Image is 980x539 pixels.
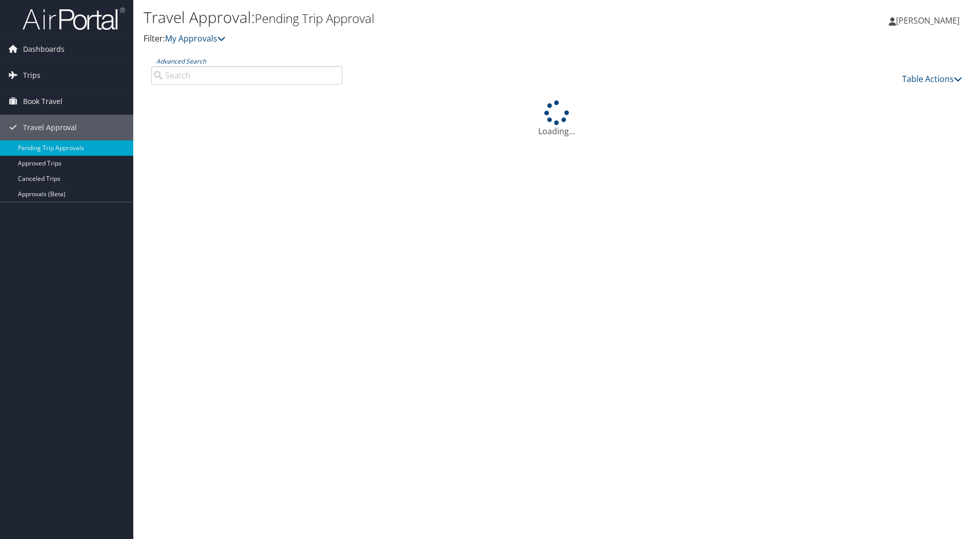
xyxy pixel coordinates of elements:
[144,100,970,137] div: Loading...
[23,89,63,114] span: Book Travel
[144,7,695,28] h1: Travel Approval:
[144,32,695,46] p: Filter:
[165,33,226,44] a: My Approvals
[156,57,206,66] a: Advanced Search
[902,73,962,85] a: Table Actions
[23,7,125,31] img: airportal-logo.png
[151,66,342,85] input: Advanced Search
[896,15,959,26] span: [PERSON_NAME]
[23,115,77,140] span: Travel Approval
[23,36,65,62] span: Dashboards
[23,63,40,88] span: Trips
[255,10,374,27] small: Pending Trip Approval
[889,5,970,36] a: [PERSON_NAME]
